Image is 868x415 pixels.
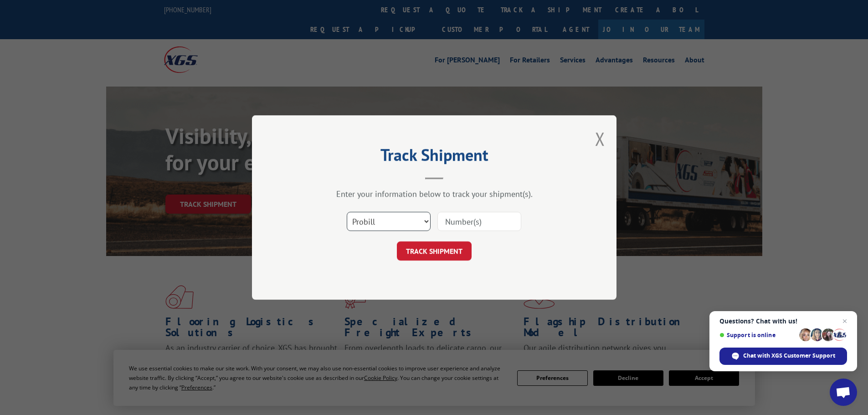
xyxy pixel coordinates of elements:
[298,189,571,199] div: Enter your information below to track your shipment(s).
[719,318,847,325] span: Questions? Chat with us!
[437,212,521,231] input: Number(s)
[719,348,847,365] div: Chat with XGS Customer Support
[595,127,605,151] button: Close modal
[743,352,835,360] span: Chat with XGS Customer Support
[839,316,850,327] span: Close chat
[397,241,472,261] button: TRACK SHIPMENT
[298,149,571,166] h2: Track Shipment
[830,379,857,406] div: Open chat
[719,332,796,338] span: Support is online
